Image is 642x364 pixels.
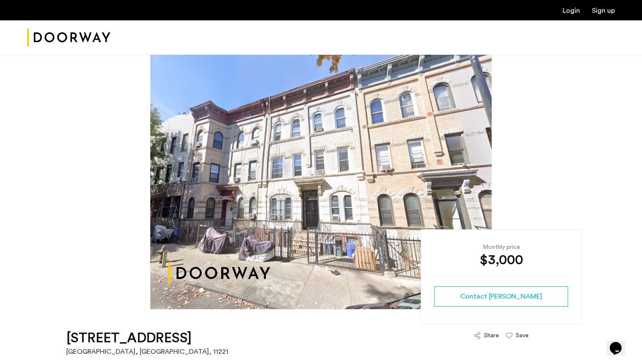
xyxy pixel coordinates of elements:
[592,7,615,14] a: Registration
[516,331,529,340] div: Save
[460,291,542,302] span: Contact [PERSON_NAME]
[27,22,110,54] a: Cazamio Logo
[434,243,568,251] div: Monthly price
[606,330,634,356] iframe: chat widget
[150,54,492,309] img: apartment
[66,330,228,357] a: [STREET_ADDRESS][GEOGRAPHIC_DATA], [GEOGRAPHIC_DATA], 11221
[484,331,499,340] div: Share
[434,286,568,307] button: button
[27,22,110,54] img: logo
[66,330,228,347] h1: [STREET_ADDRESS]
[66,347,228,357] h2: [GEOGRAPHIC_DATA], [GEOGRAPHIC_DATA] , 11221
[434,251,568,268] div: $3,000
[563,7,580,14] a: Login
